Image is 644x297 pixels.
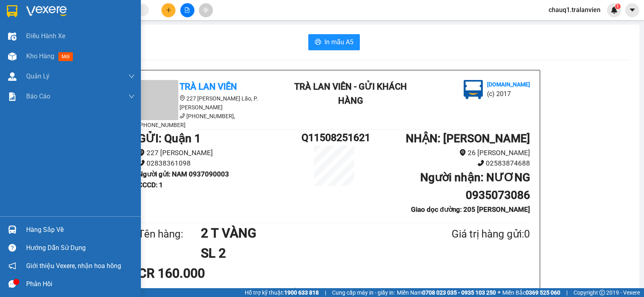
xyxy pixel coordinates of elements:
span: question-circle [8,244,16,252]
img: icon-new-feature [611,6,618,14]
b: Trà Lan Viên - Gửi khách hàng [50,12,80,91]
span: phone [477,160,484,166]
strong: 1900 633 818 [284,289,319,296]
span: environment [459,149,466,156]
span: Báo cáo [26,91,50,101]
li: (c) 2017 [487,89,530,99]
b: Giao dọc đường: 205 [PERSON_NAME] [411,205,530,213]
li: [PHONE_NUMBER], [PHONE_NUMBER] [138,112,283,129]
b: Trà Lan Viên [10,52,29,90]
span: aim [203,7,208,13]
h1: 2 T VÀNG [201,223,413,243]
li: 02583874688 [367,158,530,169]
span: caret-down [629,6,636,14]
img: logo.jpg [87,10,107,29]
span: Miền Nam [397,288,496,297]
span: down [128,73,135,80]
span: phone [138,160,145,166]
h1: Q11508251621 [301,130,367,145]
strong: 0369 525 060 [526,289,560,296]
span: notification [8,262,16,270]
div: CR 160.000 [138,263,267,283]
b: Trà Lan Viên [180,82,237,92]
b: CCCD : 1 [138,181,163,189]
button: caret-down [625,3,639,17]
span: 1 [616,4,619,9]
span: Quản Lý [26,71,50,81]
b: Trà Lan Viên - Gửi khách hàng [294,82,407,106]
h1: SL 2 [201,243,413,263]
img: warehouse-icon [8,52,17,61]
span: plus [166,7,171,13]
span: mới [58,52,73,61]
img: logo-vxr [7,5,17,17]
b: Người nhận : NƯƠNG 0935073086 [420,171,530,202]
div: Hướng dẫn sử dụng [26,242,135,254]
span: phone [180,113,185,119]
span: | [566,288,568,297]
span: In mẫu A5 [324,37,353,47]
span: Miền Bắc [502,288,560,297]
button: printerIn mẫu A5 [308,34,360,50]
li: 26 [PERSON_NAME] [367,147,530,158]
span: environment [180,95,185,101]
li: 02838361098 [138,158,301,169]
span: copyright [599,290,605,295]
button: plus [161,3,175,17]
div: Tên hàng: [138,226,201,242]
span: file-add [184,7,190,13]
span: message [8,280,16,288]
span: printer [315,39,321,46]
li: (c) 2017 [68,38,111,48]
span: Kho hàng [26,52,54,60]
span: Cung cấp máy in - giấy in: [332,288,395,297]
b: NHẬN : [PERSON_NAME] [406,132,530,145]
div: Phản hồi [26,278,135,290]
img: warehouse-icon [8,32,17,41]
div: Hàng sắp về [26,224,135,236]
b: GỬI : Quận 1 [138,132,201,145]
b: Người gửi : NAM 0937090003 [138,170,229,178]
img: warehouse-icon [8,72,17,81]
div: Giá trị hàng gửi: 0 [413,226,530,242]
sup: 1 [615,4,621,9]
b: [DOMAIN_NAME] [68,31,111,37]
span: down [128,93,135,100]
span: ⚪️ [498,291,500,294]
button: file-add [180,3,194,17]
b: [DOMAIN_NAME] [487,81,530,88]
strong: 0708 023 035 - 0935 103 250 [422,289,496,296]
span: Giới thiệu Vexere, nhận hoa hồng [26,261,121,271]
span: environment [138,149,145,156]
li: 227 [PERSON_NAME] [138,147,301,158]
button: aim [199,3,213,17]
img: logo.jpg [464,80,483,99]
li: 227 [PERSON_NAME] Lão, P. [PERSON_NAME] [138,94,283,112]
span: | [325,288,326,297]
img: warehouse-icon [8,225,17,234]
span: Hỗ trợ kỹ thuật: [245,288,319,297]
img: solution-icon [8,92,17,101]
span: Điều hành xe [26,31,65,41]
span: chauq1.tralanvien [542,5,607,15]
